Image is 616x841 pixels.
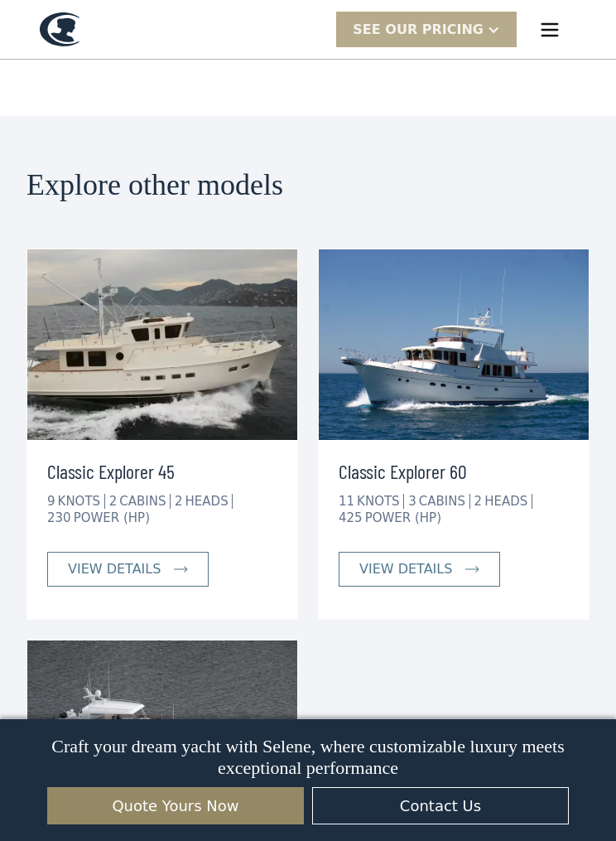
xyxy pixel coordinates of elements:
[474,494,483,509] div: 2
[47,552,209,587] a: view details
[4,682,17,695] input: I want to subscribe to your Newsletter.Unsubscribe any time by clicking the link at the bottom of...
[175,494,183,509] div: 2
[336,12,517,47] div: SEE Our Pricing
[31,736,585,779] p: Craft your dream yacht with Selene, where customizable luxury meets exceptional performance
[484,494,532,509] div: HEADS
[419,494,470,509] div: CABINS
[47,510,71,525] div: 230
[47,787,304,824] a: Quote Yours Now
[312,787,569,824] a: Contact Us
[408,494,416,509] div: 3
[119,494,171,509] div: CABINS
[465,566,479,573] img: icon
[174,566,188,573] img: icon
[339,494,354,509] div: 11
[365,510,441,525] div: POWER (HP)
[22,645,386,658] span: Reply STOP to unsubscribe at any time.
[185,494,233,509] div: HEADS
[47,494,55,509] div: 9
[58,494,105,509] div: KNOTS
[339,552,500,587] a: view details
[357,494,404,509] div: KNOTS
[109,494,118,509] div: 2
[47,457,271,486] h3: Classic Explorer 45
[74,510,150,525] div: POWER (HP)
[26,169,590,202] h2: Explore other models
[2,565,399,594] span: Tick the box below to receive occasional updates, exclusive offers, and VIP access via text message.
[68,559,161,579] div: view details
[22,645,200,658] strong: Yes, I'd like to receive SMS updates.
[339,510,363,525] div: 425
[359,559,452,579] div: view details
[22,685,212,698] strong: I want to subscribe to your Newsletter.
[2,605,292,619] span: We respect your time - only the good stuff, never spam.
[523,3,576,56] div: menu
[353,20,484,40] div: SEE Our Pricing
[339,457,562,486] h3: Classic Explorer 60
[4,685,406,713] span: Unsubscribe any time by clicking the link at the bottom of any message
[4,642,17,655] input: Yes, I'd like to receive SMS updates.Reply STOP to unsubscribe at any time.
[40,12,79,46] a: home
